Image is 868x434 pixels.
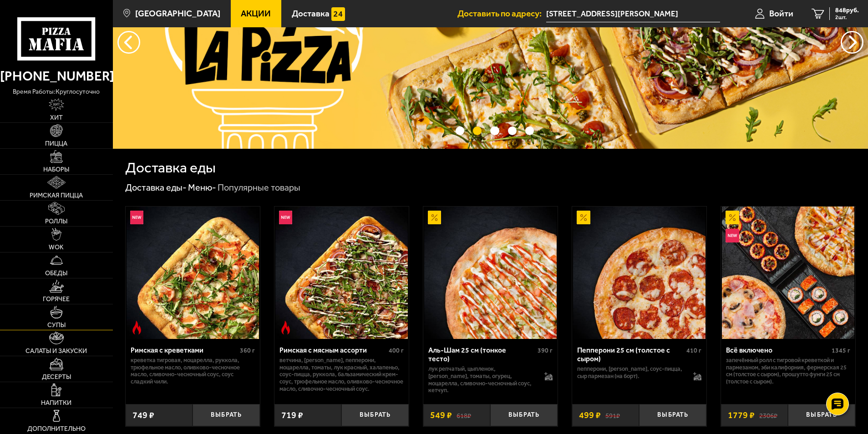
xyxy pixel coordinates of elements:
[726,211,739,224] img: Акционный
[41,400,71,406] span: Напитки
[125,182,187,193] a: Доставка еды-
[759,411,777,420] s: 2306 ₽
[490,126,499,135] button: точки переключения
[45,218,67,225] span: Роллы
[473,126,482,135] button: точки переключения
[423,207,558,339] a: АкционныйАль-Шам 25 см (тонкое тесто)
[577,346,684,363] div: Пепперони 25 см (толстое с сыром)
[135,9,220,18] span: [GEOGRAPHIC_DATA]
[50,115,63,121] span: Хит
[127,207,259,339] img: Римская с креветками
[125,161,216,175] h1: Доставка еды
[131,357,255,386] p: креветка тигровая, моцарелла, руккола, трюфельное масло, оливково-чесночное масло, сливочно-чесно...
[389,347,404,354] span: 400 г
[279,357,404,393] p: ветчина, [PERSON_NAME], пепперони, моцарелла, томаты, лук красный, халапеньо, соус-пицца, руккола...
[579,411,601,420] span: 499 ₽
[577,365,685,380] p: пепперони, [PERSON_NAME], соус-пицца, сыр пармезан (на борт).
[341,404,409,426] button: Выбрать
[726,357,850,386] p: Запечённый ролл с тигровой креветкой и пармезаном, Эби Калифорния, Фермерская 25 см (толстое с сы...
[30,192,83,199] span: Римская пицца
[45,270,67,277] span: Обеды
[240,347,255,354] span: 360 г
[456,126,464,135] button: точки переключения
[769,9,793,18] span: Войти
[726,346,829,354] div: Всё включено
[428,211,442,224] img: Акционный
[131,346,238,354] div: Римская с креветками
[43,167,69,173] span: Наборы
[43,296,70,303] span: Горячее
[832,347,850,354] span: 1345 г
[279,321,293,334] img: Острое блюдо
[188,182,216,193] a: Меню-
[490,404,558,426] button: Выбрать
[508,126,517,135] button: точки переключения
[27,426,86,432] span: Дополнительно
[117,31,140,54] button: следующий
[538,347,553,354] span: 390 г
[835,15,859,20] span: 2 шт.
[686,347,701,354] span: 410 г
[605,411,620,420] s: 591 ₽
[721,207,855,339] a: АкционныйНовинкаВсё включено
[457,411,471,420] s: 618 ₽
[132,411,154,420] span: 749 ₽
[130,211,144,224] img: Новинка
[546,5,720,22] input: Ваш адрес доставки
[130,321,144,334] img: Острое блюдо
[45,141,67,147] span: Пицца
[279,211,293,224] img: Новинка
[241,9,271,18] span: Акции
[788,404,855,426] button: Выбрать
[428,346,535,363] div: Аль-Шам 25 см (тонкое тесто)
[525,126,534,135] button: точки переключения
[331,7,345,21] img: 15daf4d41897b9f0e9f617042186c801.svg
[49,244,64,251] span: WOK
[25,348,87,354] span: Салаты и закуски
[835,7,859,14] span: 848 руб.
[275,207,408,339] img: Римская с мясным ассорти
[193,404,260,426] button: Выбрать
[274,207,409,339] a: НовинкаОстрое блюдоРимская с мясным ассорти
[728,411,755,420] span: 1779 ₽
[572,207,706,339] a: АкционныйПепперони 25 см (толстое с сыром)
[841,31,863,54] button: предыдущий
[428,365,536,394] p: лук репчатый, цыпленок, [PERSON_NAME], томаты, огурец, моцарелла, сливочно-чесночный соус, кетчуп.
[279,346,386,354] div: Римская с мясным ассорти
[218,182,300,194] div: Популярные товары
[726,229,739,242] img: Новинка
[47,322,66,328] span: Супы
[457,9,546,18] span: Доставить по адресу:
[430,411,452,420] span: 549 ₽
[42,374,71,380] span: Десерты
[577,211,590,224] img: Акционный
[424,207,557,339] img: Аль-Шам 25 см (тонкое тесто)
[639,404,706,426] button: Выбрать
[281,411,303,420] span: 719 ₽
[126,207,260,339] a: НовинкаОстрое блюдоРимская с креветками
[573,207,706,339] img: Пепперони 25 см (толстое с сыром)
[292,9,330,18] span: Доставка
[722,207,854,339] img: Всё включено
